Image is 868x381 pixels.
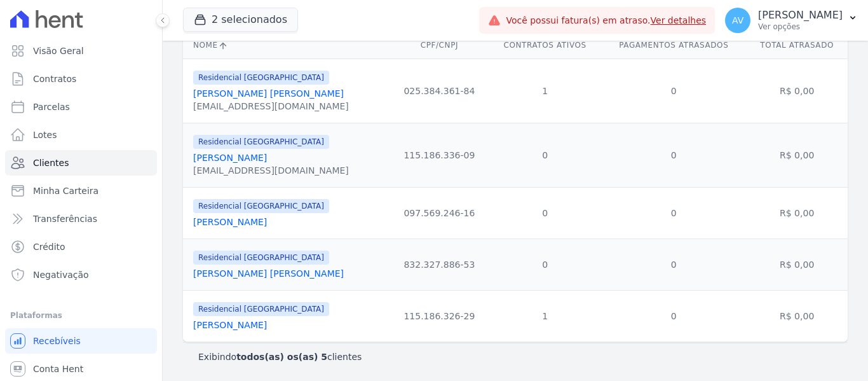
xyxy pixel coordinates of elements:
div: [EMAIL_ADDRESS][DOMAIN_NAME] [193,164,349,177]
span: Residencial [GEOGRAPHIC_DATA] [193,251,329,265]
a: Recebíveis [5,328,157,354]
a: [PERSON_NAME] [PERSON_NAME] [193,88,344,99]
span: Contratos [33,73,76,85]
td: R$ 0,00 [746,123,848,187]
a: [PERSON_NAME] [193,320,267,330]
td: 1 [489,290,601,342]
span: Parcelas [33,100,70,113]
td: 115.186.326-29 [390,290,489,342]
td: R$ 0,00 [746,59,848,123]
td: 0 [601,123,746,187]
td: 097.569.246-16 [390,187,489,239]
td: 0 [601,59,746,123]
a: [PERSON_NAME] [193,217,267,227]
a: Parcelas [5,94,157,120]
button: 2 selecionados [183,8,298,32]
td: 0 [489,123,601,187]
a: [PERSON_NAME] [193,153,267,163]
td: R$ 0,00 [746,290,848,342]
p: Exibindo clientes [198,350,362,363]
td: 1 [489,59,601,123]
a: Ver detalhes [651,15,707,25]
p: [PERSON_NAME] [758,9,843,22]
td: 0 [601,290,746,342]
span: Minha Carteira [33,184,98,197]
span: Clientes [33,156,69,169]
span: Lotes [33,128,57,141]
td: 0 [601,187,746,239]
td: 115.186.336-09 [390,123,489,187]
a: Negativação [5,262,157,287]
a: Transferências [5,206,157,232]
p: Ver opções [758,22,843,32]
th: Nome [183,32,390,59]
span: AV [732,16,743,25]
a: Minha Carteira [5,178,157,204]
td: 0 [489,239,601,290]
span: Recebíveis [33,335,81,347]
td: 832.327.886-53 [390,239,489,290]
span: Residencial [GEOGRAPHIC_DATA] [193,199,329,213]
td: 0 [489,187,601,239]
a: Crédito [5,234,157,260]
button: AV [PERSON_NAME] Ver opções [715,3,868,38]
span: Negativação [33,268,89,281]
span: Você possui fatura(s) em atraso. [506,14,706,27]
span: Residencial [GEOGRAPHIC_DATA] [193,302,329,316]
div: Plataformas [10,308,152,323]
div: [EMAIL_ADDRESS][DOMAIN_NAME] [193,100,349,113]
td: R$ 0,00 [746,187,848,239]
b: todos(as) os(as) 5 [236,352,327,362]
span: Residencial [GEOGRAPHIC_DATA] [193,71,329,85]
th: CPF/CNPJ [390,32,489,59]
td: R$ 0,00 [746,239,848,290]
a: Clientes [5,150,157,176]
a: Contratos [5,66,157,92]
span: Visão Geral [33,45,84,57]
a: Lotes [5,122,157,148]
td: 025.384.361-84 [390,59,489,123]
td: 0 [601,239,746,290]
span: Crédito [33,240,65,253]
span: Conta Hent [33,363,83,375]
a: Visão Geral [5,38,157,64]
th: Pagamentos Atrasados [601,32,746,59]
th: Contratos Ativos [489,32,601,59]
span: Transferências [33,212,97,225]
span: Residencial [GEOGRAPHIC_DATA] [193,135,329,149]
th: Total Atrasado [746,32,848,59]
a: [PERSON_NAME] [PERSON_NAME] [193,268,344,279]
